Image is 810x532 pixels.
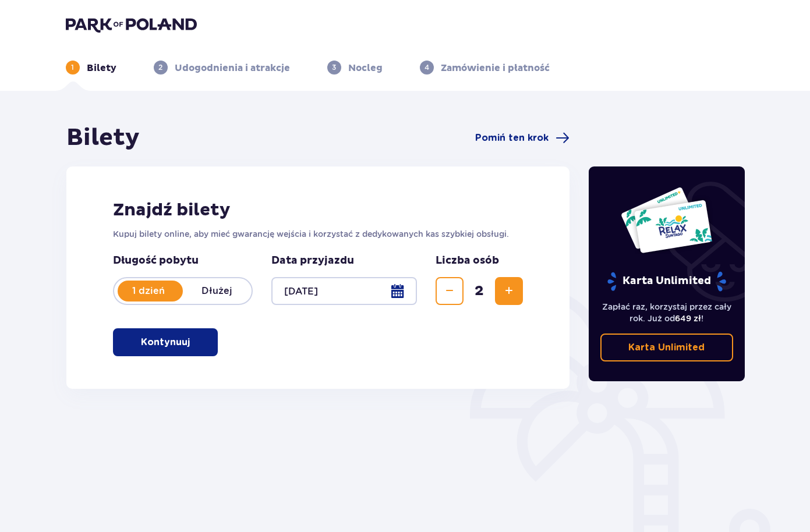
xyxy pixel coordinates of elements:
[113,254,253,268] p: Długość pobytu
[332,62,336,73] p: 3
[495,277,523,305] button: Zwiększ
[154,61,290,75] div: 2Udogodnienia i atrakcje
[141,336,190,349] p: Kontynuuj
[420,61,550,75] div: 4Zamówienie i płatność
[183,285,252,297] p: Dłużej
[436,277,464,305] button: Zmniejsz
[113,228,524,240] p: Kupuj bilety online, aby mieć gwarancję wejścia i korzystać z dedykowanych kas szybkiej obsługi.
[66,16,197,33] img: Park of Poland logo
[113,328,218,356] button: Kontynuuj
[600,334,733,361] a: Karta Unlimited
[466,282,493,300] span: 2
[675,314,701,323] span: 649 zł
[475,132,549,144] span: Pomiń ten krok
[441,62,550,75] p: Zamówienie i płatność
[114,285,183,297] p: 1 dzień
[66,123,140,152] h1: Bilety
[628,341,705,354] p: Karta Unlimited
[348,62,383,75] p: Nocleg
[600,301,733,324] p: Zapłać raz, korzystaj przez cały rok. Już od !
[327,61,383,75] div: 3Nocleg
[425,62,429,73] p: 4
[475,131,570,145] a: Pomiń ten krok
[87,62,116,75] p: Bilety
[175,62,290,75] p: Udogodnienia i atrakcje
[71,62,74,73] p: 1
[436,254,499,268] p: Liczba osób
[271,254,354,268] p: Data przyjazdu
[66,61,116,75] div: 1Bilety
[620,186,713,254] img: Dwie karty całoroczne do Suntago z napisem 'UNLIMITED RELAX', na białym tle z tropikalnymi liśćmi...
[158,62,162,73] p: 2
[606,271,727,292] p: Karta Unlimited
[113,199,524,221] h2: Znajdź bilety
